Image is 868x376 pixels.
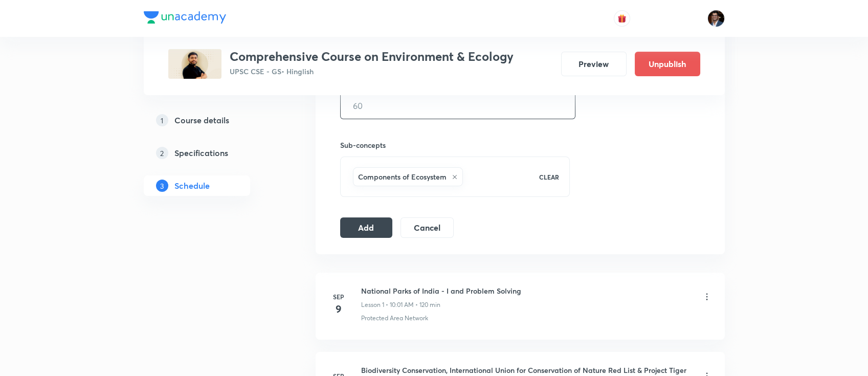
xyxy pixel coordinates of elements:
[341,93,575,119] input: 60
[358,171,447,182] h6: Components of Ecosystem
[328,292,349,301] h6: Sep
[156,180,168,192] p: 3
[361,365,686,375] h6: Biodiversity Conservation, International Union for Conservation of Nature Red List & Project Tiger
[635,52,700,76] button: Unpublish
[328,301,349,317] h4: 9
[361,285,521,296] h6: National Parks of India - I and Problem Solving
[230,66,514,77] p: UPSC CSE - GS • Hinglish
[144,11,226,24] img: Company Logo
[340,140,570,150] h6: Sub-concepts
[561,52,627,76] button: Preview
[614,10,630,27] button: avatar
[400,217,453,238] button: Cancel
[156,147,168,159] p: 2
[361,300,440,309] p: Lesson 1 • 10:01 AM • 120 min
[340,217,393,238] button: Add
[707,10,725,27] img: Amber Nigam
[617,14,627,23] img: avatar
[230,49,514,64] h3: Comprehensive Course on Environment & Ecology
[174,180,210,192] h5: Schedule
[174,114,229,126] h5: Course details
[539,172,559,182] p: CLEAR
[144,11,226,26] a: Company Logo
[144,143,283,163] a: 2Specifications
[168,49,221,79] img: 203517B2-DF87-4DF6-8B82-8585A7912CF1_plus.png
[361,314,428,323] p: Protected Area Network
[156,114,168,126] p: 1
[174,147,228,159] h5: Specifications
[144,110,283,130] a: 1Course details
